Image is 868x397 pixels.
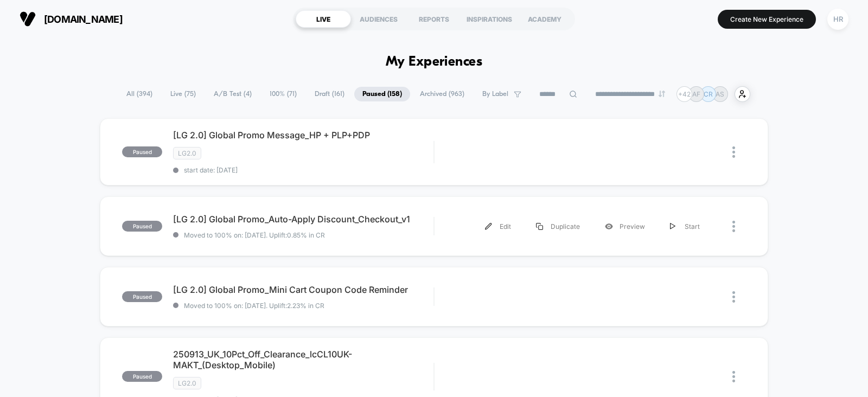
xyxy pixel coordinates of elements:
[173,130,433,140] span: [LG 2.0] Global Promo Message_HP + PLP+PDP
[173,214,433,225] span: [LG 2.0] Global Promo_Auto-Apply Discount_Checkout_v1
[824,8,852,30] button: HR
[827,9,848,30] div: HR
[524,214,592,239] div: Duplicate
[386,54,483,70] h1: My Experiences
[704,90,713,98] p: CR
[670,223,675,230] img: menu
[261,87,305,101] span: 100% ( 71 )
[354,87,410,101] span: Paused ( 158 )
[20,11,36,27] img: Visually logo
[122,221,162,232] span: paused
[462,10,517,28] div: INSPIRATIONS
[716,90,724,98] p: AS
[536,223,543,230] img: menu
[658,214,712,239] div: Start
[184,302,324,310] span: Moved to 100% on: [DATE] . Uplift: 2.23% in CR
[718,10,816,29] button: Create New Experience
[44,14,123,25] span: [DOMAIN_NAME]
[173,349,433,370] span: 250913_UK_10Pct_Off_Clearance_lcCL10UK-MAKT_(Desktop_Mobile)
[732,221,735,232] img: close
[173,147,201,159] span: LG2.0
[122,146,162,157] span: paused
[118,87,161,101] span: All ( 394 )
[184,231,325,239] span: Moved to 100% on: [DATE] . Uplift: 0.85% in CR
[173,166,433,174] span: start date: [DATE]
[676,86,692,102] div: + 42
[692,90,700,98] p: AF
[206,87,260,101] span: A/B Test ( 4 )
[517,10,572,28] div: ACADEMY
[162,87,204,101] span: Live ( 75 )
[16,10,126,28] button: [DOMAIN_NAME]
[307,87,353,101] span: Draft ( 161 )
[732,371,735,382] img: close
[659,91,665,97] img: end
[485,223,492,230] img: menu
[482,90,508,98] span: By Label
[732,291,735,303] img: close
[122,291,162,302] span: paused
[173,377,201,389] span: LG2.0
[592,214,658,239] div: Preview
[473,214,524,239] div: Edit
[296,10,351,28] div: LIVE
[406,10,462,28] div: REPORTS
[173,284,433,295] span: [LG 2.0] Global Promo_Mini Cart Coupon Code Reminder
[732,146,735,158] img: close
[351,10,406,28] div: AUDIENCES
[122,371,162,382] span: paused
[412,87,473,101] span: Archived ( 963 )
